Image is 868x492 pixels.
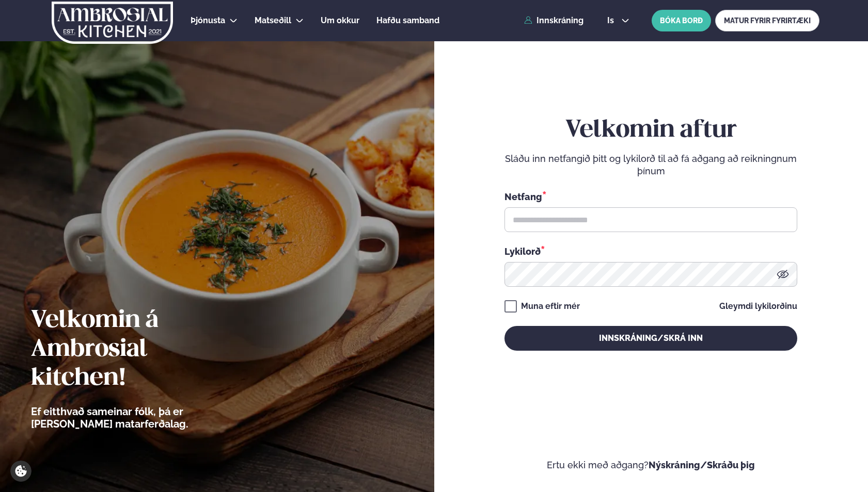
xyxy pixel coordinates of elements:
button: BÓKA BORÐ [652,10,711,31]
div: Lykilorð [504,244,797,258]
span: Hafðu samband [376,15,439,25]
h2: Velkomin á Ambrosial kitchen! [31,306,245,393]
span: is [607,17,617,25]
p: Ef eitthvað sameinar fólk, þá er [PERSON_NAME] matarferðalag. [31,405,245,430]
a: Cookie settings [10,461,31,482]
a: Innskráning [524,16,583,25]
span: Þjónusta [191,15,225,25]
a: MATUR FYRIR FYRIRTÆKI [715,10,819,31]
button: Innskráning/Skrá inn [504,326,797,351]
h2: Velkomin aftur [504,116,797,145]
a: Nýskráning/Skráðu þig [649,460,755,470]
span: Um okkur [321,15,359,25]
p: Ertu ekki með aðgang? [465,459,838,471]
a: Þjónusta [191,14,225,27]
img: logo [51,2,174,44]
div: Netfang [504,190,797,203]
a: Matseðill [255,14,291,27]
p: Sláðu inn netfangið þitt og lykilorð til að fá aðgang að reikningnum þínum [504,153,797,177]
a: Um okkur [321,14,359,27]
span: Matseðill [255,15,291,25]
a: Gleymdi lykilorðinu [719,302,797,310]
a: Hafðu samband [376,14,439,27]
button: is [599,17,638,25]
